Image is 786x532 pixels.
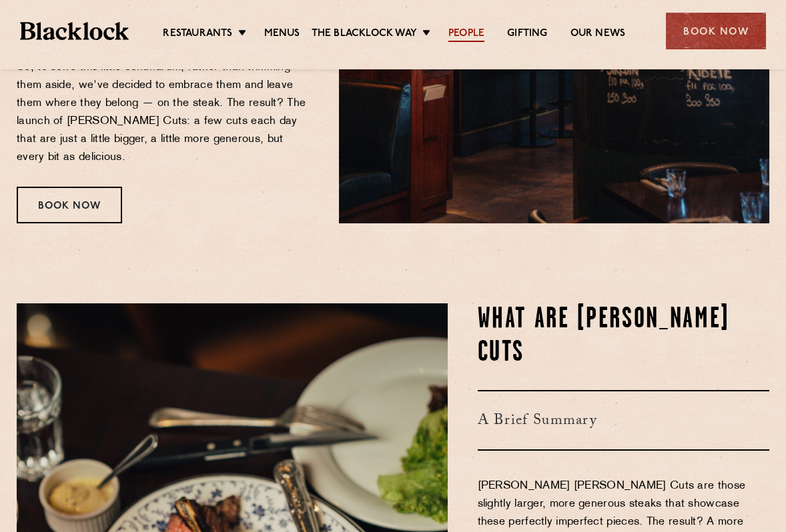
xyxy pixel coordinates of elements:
h2: What Are [PERSON_NAME] Cuts [478,303,770,370]
a: People [448,27,484,42]
img: BL_Textured_Logo-footer-cropped.svg [20,22,129,41]
div: Book Now [17,187,122,223]
h3: A Brief Summary [478,390,770,451]
a: Our News [570,27,626,42]
a: Gifting [507,27,547,42]
a: Menus [264,27,300,42]
a: Restaurants [163,27,232,42]
div: Book Now [666,13,766,49]
a: The Blacklock Way [312,27,417,42]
